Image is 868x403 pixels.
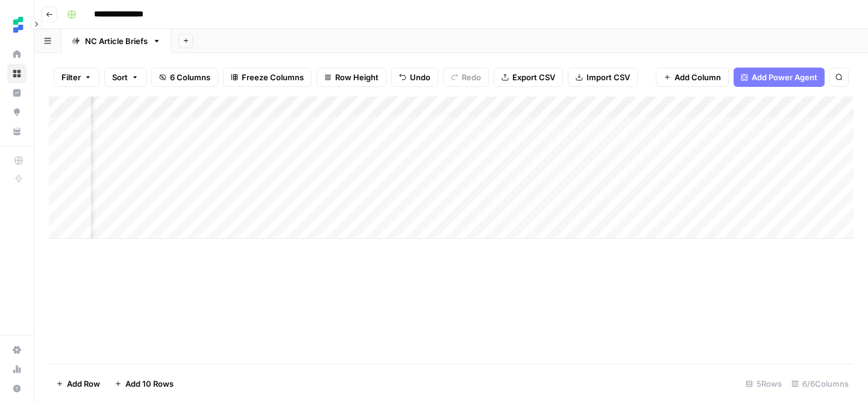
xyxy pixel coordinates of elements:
a: NC Article Briefs [61,29,171,53]
button: Export CSV [494,68,563,87]
a: Browse [7,64,27,83]
span: Freeze Columns [242,71,304,83]
button: Workspace: Ten Speed [7,10,27,40]
span: Export CSV [512,71,555,83]
button: Undo [391,68,438,87]
button: Freeze Columns [223,68,312,87]
button: Sort [104,68,146,87]
a: Your Data [7,122,27,141]
a: Usage [7,360,27,379]
div: 5 Rows [741,374,787,393]
span: Add Power Agent [752,71,817,83]
a: Settings [7,340,27,360]
span: Add 10 Rows [125,378,174,390]
button: Row Height [316,68,386,87]
span: Undo [410,71,430,83]
span: Sort [112,71,128,83]
button: Add Column [656,68,729,87]
div: 6/6 Columns [787,374,854,393]
button: Add Power Agent [734,68,825,87]
a: Insights [7,83,27,103]
button: Redo [443,68,489,87]
button: Import CSV [568,68,638,87]
button: Add 10 Rows [107,374,181,393]
span: 6 Columns [170,71,210,83]
a: Home [7,45,27,64]
span: Row Height [335,71,379,83]
div: NC Article Briefs [85,35,148,47]
span: Redo [462,71,481,83]
button: Help + Support [7,379,27,398]
img: Ten Speed Logo [7,14,29,36]
span: Add Column [675,71,721,83]
button: Add Row [49,374,107,393]
button: Filter [54,68,99,87]
span: Filter [61,71,81,83]
a: Opportunities [7,103,27,122]
span: Add Row [67,378,100,390]
button: 6 Columns [151,68,218,87]
span: Import CSV [587,71,630,83]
